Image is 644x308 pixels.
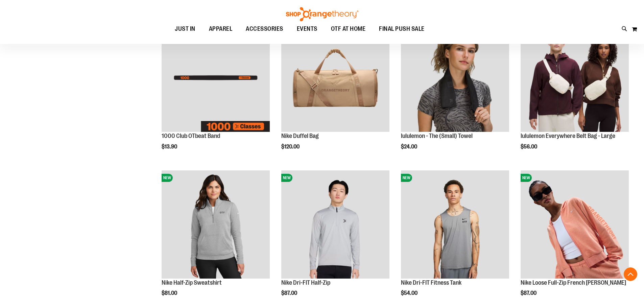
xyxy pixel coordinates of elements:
[521,24,629,133] a: lululemon Everywhere Belt Bag - LargeNEW
[162,144,178,150] span: $13.90
[521,170,629,280] a: Nike Loose Full-Zip French Terry HoodieNEW
[324,21,373,37] a: OTF AT HOME
[281,279,330,286] a: Nike Dri-FIT Half-Zip
[401,170,509,280] a: Nike Dri-FIT Fitness TankNEW
[297,21,317,37] span: EVENTS
[202,21,239,37] a: APPAREL
[168,21,202,37] a: JUST IN
[401,279,461,286] a: Nike Dri-FIT Fitness Tank
[521,144,538,150] span: $56.00
[521,24,629,132] img: lululemon Everywhere Belt Bag - Large
[401,170,509,279] img: Nike Dri-FIT Fitness Tank
[401,174,412,182] span: NEW
[401,144,418,150] span: $24.00
[624,267,637,281] button: Back To Top
[401,24,509,132] img: lululemon - The (Small) Towel
[281,24,389,132] img: Nike Duffel Bag
[162,170,270,280] a: Nike Half-Zip SweatshirtNEW
[331,21,366,37] span: OTF AT HOME
[521,279,626,286] a: Nike Loose Full-Zip French [PERSON_NAME]
[162,290,178,296] span: $81.00
[158,20,273,164] div: product
[521,174,532,182] span: NEW
[281,174,292,182] span: NEW
[398,20,512,167] div: product
[162,24,270,132] img: Image of 1000 Club OTbeat Band
[281,133,319,139] a: Nike Duffel Bag
[379,21,425,37] span: FINAL PUSH SALE
[372,21,431,37] a: FINAL PUSH SALE
[281,144,301,150] span: $120.00
[290,21,324,37] a: EVENTS
[281,24,389,133] a: Nike Duffel BagNEW
[162,279,222,286] a: Nike Half-Zip Sweatshirt
[517,20,632,167] div: product
[239,21,290,37] a: ACCESSORIES
[521,290,538,296] span: $87.00
[521,170,629,279] img: Nike Loose Full-Zip French Terry Hoodie
[281,170,389,280] a: Nike Dri-FIT Half-ZipNEW
[175,21,195,37] span: JUST IN
[246,21,283,37] span: ACCESSORIES
[278,20,393,167] div: product
[285,7,359,21] img: Shop Orangetheory
[401,24,509,133] a: lululemon - The (Small) TowelNEW
[162,133,220,139] a: 1000 Club OTbeat Band
[281,290,298,296] span: $87.00
[281,170,389,279] img: Nike Dri-FIT Half-Zip
[209,21,233,37] span: APPAREL
[401,290,419,296] span: $54.00
[162,174,173,182] span: NEW
[521,133,615,139] a: lululemon Everywhere Belt Bag - Large
[162,24,270,133] a: Image of 1000 Club OTbeat BandNEW
[162,170,270,279] img: Nike Half-Zip Sweatshirt
[401,133,473,139] a: lululemon - The (Small) Towel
